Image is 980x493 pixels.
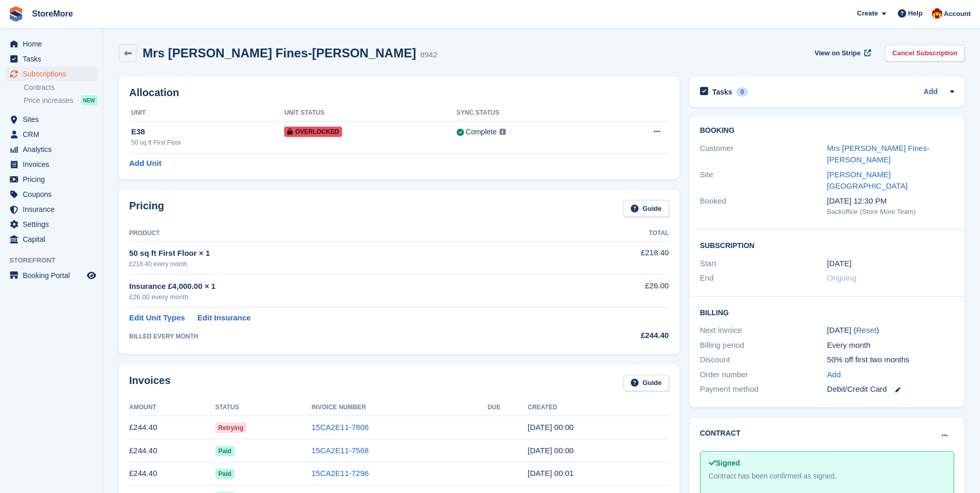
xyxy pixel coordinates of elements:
[129,332,568,341] div: BILLED EVERY MONTH
[215,423,247,433] span: Retrying
[5,268,98,283] a: menu
[827,258,851,270] time: 2022-09-19 23:00:00 UTC
[5,127,98,142] a: menu
[129,259,568,269] div: £218.40 every month
[197,312,251,324] a: Edit Insurance
[924,86,938,98] a: Add
[143,46,416,60] h2: Mrs [PERSON_NAME] Fines-[PERSON_NAME]
[827,273,857,282] span: Ongoing
[700,240,954,250] h2: Subscription
[500,129,506,135] img: icon-info-grey-7440780725fd019a000dd9b08b2336e03edf1995a4989e88bcd33f0948082b44.svg
[81,95,98,105] div: NEW
[23,142,85,157] span: Analytics
[5,67,98,81] a: menu
[568,274,669,308] td: £26.00
[129,87,669,99] h2: Allocation
[568,241,669,274] td: £218.40
[700,195,827,217] div: Booked
[284,105,456,121] th: Unit Status
[857,8,878,19] span: Create
[457,105,604,121] th: Sync Status
[23,127,85,142] span: CRM
[131,126,284,138] div: E38
[129,281,568,292] div: Insurance £4,000.00 × 1
[5,157,98,172] a: menu
[5,187,98,202] a: menu
[24,95,98,106] a: Price increases NEW
[827,207,954,217] div: Backoffice (Store More Team)
[129,225,568,242] th: Product
[420,49,437,61] div: 8942
[827,340,954,351] div: Every month
[944,9,971,19] span: Account
[712,87,733,97] h2: Tasks
[8,6,24,22] img: stora-icon-8386f47178a22dfd0bd8f6a31ec36ba5ce8667c1dd55bd0f319d3a0aa187defe.svg
[700,325,827,336] div: Next invoice
[709,471,945,482] div: Contract has been confirmed as signed.
[885,44,965,61] a: Cancel Subscription
[129,200,164,217] h2: Pricing
[488,399,528,416] th: Due
[23,112,85,127] span: Sites
[700,354,827,366] div: Discount
[700,369,827,381] div: Order number
[827,170,908,191] a: [PERSON_NAME][GEOGRAPHIC_DATA]
[700,272,827,284] div: End
[5,232,98,246] a: menu
[466,127,497,137] div: Complete
[5,202,98,217] a: menu
[5,172,98,187] a: menu
[215,446,235,456] span: Paid
[23,187,85,202] span: Coupons
[284,127,342,137] span: Overlocked
[527,399,668,416] th: Created
[23,268,85,283] span: Booking Portal
[568,225,669,242] th: Total
[131,138,284,147] div: 50 sq ft First Floor
[129,399,215,416] th: Amount
[624,200,669,217] a: Guide
[624,375,669,392] a: Guide
[23,172,85,187] span: Pricing
[23,157,85,172] span: Invoices
[85,269,98,282] a: Preview store
[827,195,954,207] div: [DATE] 12:30 PM
[527,446,573,455] time: 2025-07-19 23:00:25 UTC
[23,202,85,217] span: Insurance
[23,52,85,66] span: Tasks
[709,458,945,469] div: Signed
[827,144,929,164] a: Mrs [PERSON_NAME] Fines-[PERSON_NAME]
[5,37,98,51] a: menu
[700,307,954,317] h2: Billing
[5,112,98,127] a: menu
[908,8,923,19] span: Help
[129,158,161,170] a: Add Unit
[827,354,954,366] div: 50% off first two months
[312,446,369,455] a: 15CA2E11-7568
[215,469,235,479] span: Paid
[827,325,954,336] div: [DATE] ( )
[215,399,312,416] th: Status
[23,37,85,51] span: Home
[811,44,873,61] a: View on Stripe
[856,326,876,334] a: Reset
[527,423,573,432] time: 2025-08-19 23:00:29 UTC
[700,127,954,135] h2: Booking
[129,248,568,259] div: 50 sq ft First Floor × 1
[700,383,827,395] div: Payment method
[700,143,827,166] div: Customer
[815,48,861,58] span: View on Stripe
[9,255,103,266] span: Storefront
[700,258,827,270] div: Start
[24,83,98,93] a: Contracts
[5,142,98,157] a: menu
[932,8,942,19] img: Store More Team
[129,292,568,302] div: £26.00 every month
[129,312,185,324] a: Edit Unit Types
[827,369,841,381] a: Add
[5,52,98,66] a: menu
[700,428,741,439] h2: Contract
[23,217,85,232] span: Settings
[700,169,827,192] div: Site
[568,330,669,342] div: £244.40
